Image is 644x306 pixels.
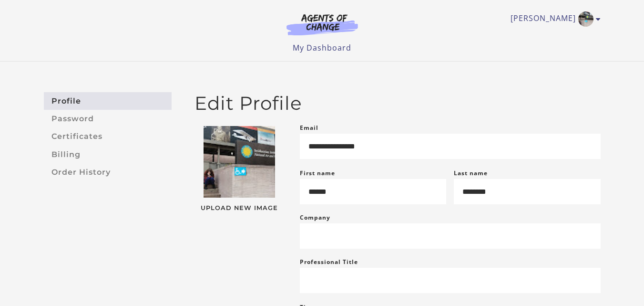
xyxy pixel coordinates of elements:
[44,163,172,181] a: Order History
[300,256,358,268] label: Professional Title
[300,212,330,223] label: Company
[44,110,172,127] a: Password
[194,92,601,115] h2: Edit Profile
[293,42,351,53] a: My Dashboard
[511,11,596,27] a: Toggle menu
[44,92,172,110] a: Profile
[300,122,318,134] label: Email
[44,128,172,146] a: Certificates
[276,13,368,35] img: Agents of Change Logo
[194,205,285,211] span: Upload New Image
[454,169,488,177] label: Last name
[44,146,172,163] a: Billing
[300,169,335,177] label: First name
